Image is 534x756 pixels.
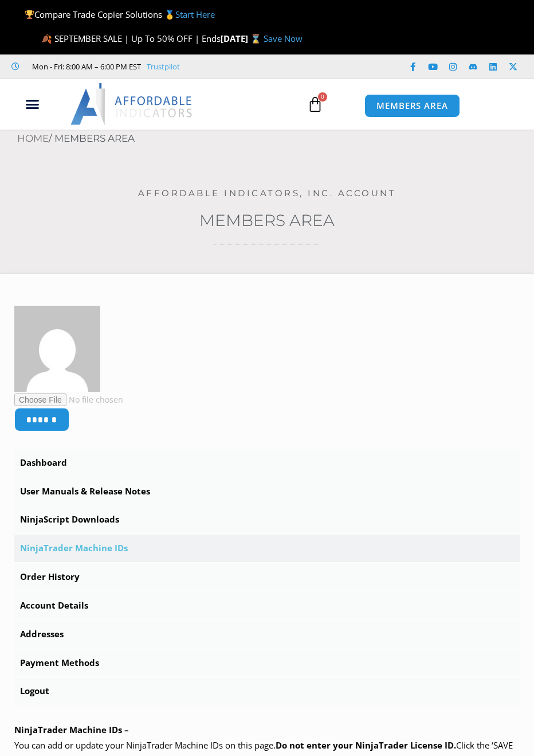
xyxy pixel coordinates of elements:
[14,506,520,533] a: NinjaScript Downloads
[175,9,215,20] a: Start Here
[17,130,534,148] nav: Breadcrumb
[29,60,141,73] span: Mon - Fri: 8:00 AM – 6:00 PM EST
[318,92,327,102] span: 0
[14,649,520,677] a: Payment Methods
[364,94,460,118] a: MEMBERS AREA
[14,621,520,648] a: Addresses
[138,188,396,198] a: Affordable Indicators, Inc. Account
[221,33,264,44] strong: [DATE] ⌛
[41,33,221,44] span: 🍂 SEPTEMBER SALE | Up To 50% OFF | Ends
[14,535,520,562] a: NinjaTrader Machine IDs
[376,102,448,110] span: MEMBERS AREA
[14,724,129,735] b: NinjaTrader Machine IDs –
[199,211,335,230] a: Members Area
[14,306,100,392] img: c39c8ddedc70301cf1980d047c64a80624ce35373e3bf1909ba5ef880e14724a
[276,739,456,751] b: Do not enter your NinjaTrader License ID.
[147,60,180,73] a: Trustpilot
[14,592,520,619] a: Account Details
[14,563,520,591] a: Order History
[14,449,520,477] a: Dashboard
[14,739,276,751] span: You can add or update your NinjaTrader Machine IDs on this page.
[14,677,520,705] a: Logout
[14,478,520,505] a: User Manuals & Release Notes
[25,10,34,19] img: 🏆
[290,88,340,121] a: 0
[14,449,520,706] nav: Account pages
[6,93,58,115] div: Menu Toggle
[25,9,215,20] span: Compare Trade Copier Solutions 🥇
[17,133,49,144] a: Home
[264,33,303,44] a: Save Now
[70,83,194,124] img: LogoAI | Affordable Indicators – NinjaTrader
